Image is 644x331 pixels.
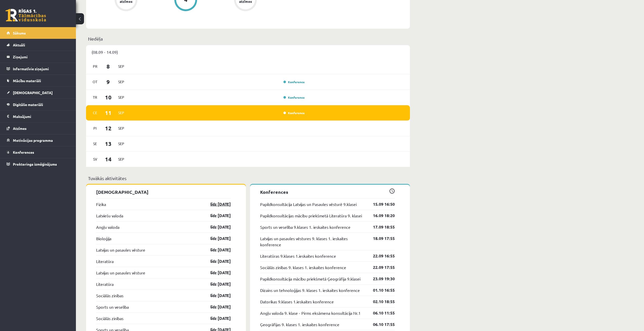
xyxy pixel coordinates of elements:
[116,140,127,148] span: Sep
[96,270,145,276] a: Latvijas un pasaules vēsture
[100,155,116,163] span: 14
[7,111,70,122] a: Maksājumi
[116,109,127,117] span: Sep
[86,45,410,59] div: (08.09 - 14.09)
[365,276,395,282] a: 23.09 19:30
[13,150,34,154] span: Konferences
[283,111,305,115] a: Konference
[96,235,111,241] a: Bioloģija
[283,95,305,99] a: Konference
[201,213,231,219] a: līdz [DATE]
[116,124,127,132] span: Sep
[13,31,26,35] span: Sākums
[90,140,100,148] span: Se
[90,93,100,101] span: Tr
[365,310,395,316] a: 06.10 11:55
[260,235,365,248] a: Latvijas un pasaules vēstures 9. klases 1. ieskaites konference
[201,201,231,207] a: līdz [DATE]
[201,235,231,241] a: līdz [DATE]
[7,134,70,146] a: Motivācijas programma
[365,299,395,305] a: 02.10 18:55
[13,78,41,83] span: Mācību materiāli
[260,276,360,282] a: Papildkonsultācija mācību priekšmetā Ģeogrāfija 9.klasei
[90,62,100,70] span: Pr
[96,247,145,253] a: Latvijas un pasaules vēsture
[201,304,231,310] a: līdz [DATE]
[13,111,70,122] legend: Maksājumi
[13,51,70,63] legend: Ziņojumi
[100,140,116,148] span: 13
[365,235,395,241] a: 18.09 17:55
[96,188,231,195] p: [DEMOGRAPHIC_DATA]
[260,253,336,259] a: Literatūras 9.klases 1.ieskaites konference
[90,78,100,86] span: Ot
[88,35,408,42] p: Nedēļa
[90,124,100,132] span: Pi
[7,27,70,39] a: Sākums
[7,99,70,110] a: Digitālie materiāli
[96,201,106,207] a: Fizika
[201,247,231,253] a: līdz [DATE]
[13,162,57,166] span: Proktoringa izmēģinājums
[116,78,127,86] span: Sep
[7,63,70,75] a: Informatīvie ziņojumi
[100,109,116,117] span: 11
[201,281,231,287] a: līdz [DATE]
[7,39,70,51] a: Aktuāli
[7,87,70,98] a: [DEMOGRAPHIC_DATA]
[7,146,70,158] a: Konferences
[100,124,116,132] span: 12
[100,78,116,86] span: 9
[365,287,395,293] a: 01.10 16:55
[7,51,70,63] a: Ziņojumi
[116,93,127,101] span: Sep
[96,315,123,321] a: Sociālās zinības
[6,9,46,22] a: Rīgas 1. Tālmācības vidusskola
[260,264,346,270] a: Sociālās zinības 9. klases 1. ieskaites konference
[13,138,53,143] span: Motivācijas programma
[7,75,70,86] a: Mācību materiāli
[260,213,362,219] a: Papildkonsultācijas mācību priekšmetā Literatūra 9. klasei
[13,90,53,95] span: [DEMOGRAPHIC_DATA]
[7,158,70,170] a: Proktoringa izmēģinājums
[260,201,357,207] a: Papildkonsultācija Latvijas un Pasaules vēsturē 9.klasei
[96,258,114,264] a: Literatūra
[88,175,408,182] p: Tuvākās aktivitātes
[201,315,231,321] a: līdz [DATE]
[365,264,395,270] a: 22.09 17:55
[365,213,395,219] a: 16.09 18:20
[260,299,334,305] a: Datorikas 9.klases 1.ieskaites konference
[260,287,360,293] a: Dizains un tehnoloģijas 9. klases 1. ieskaites konference
[13,126,27,131] span: Atzīmes
[283,80,305,84] a: Konference
[96,224,119,230] a: Angļu valoda
[260,321,339,327] a: Ģeogrāfijas 9. klases 1. ieskaites konference
[96,213,123,219] a: Latviešu valoda
[90,155,100,163] span: Sv
[96,281,114,287] a: Literatūra
[260,188,395,195] p: Konferences
[96,304,129,310] a: Sports un veselība
[201,270,231,276] a: līdz [DATE]
[365,321,395,327] a: 06.10 17:55
[13,43,25,47] span: Aktuāli
[13,102,43,107] span: Digitālie materiāli
[201,224,231,230] a: līdz [DATE]
[116,155,127,163] span: Sep
[260,310,361,316] a: Angļu valoda 9. klase - Pirms eksāmena konsultācija Nr.1
[100,93,116,101] span: 10
[96,292,123,299] a: Sociālās zinības
[100,62,116,71] span: 8
[365,201,395,207] a: 15.09 16:50
[116,62,127,70] span: Sep
[201,292,231,299] a: līdz [DATE]
[7,123,70,134] a: Atzīmes
[260,224,350,230] a: Sports un veselība 9.klases 1. ieskaites konference
[365,224,395,230] a: 17.09 18:55
[201,258,231,264] a: līdz [DATE]
[13,63,70,75] legend: Informatīvie ziņojumi
[365,253,395,259] a: 22.09 16:55
[90,109,100,117] span: Ce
